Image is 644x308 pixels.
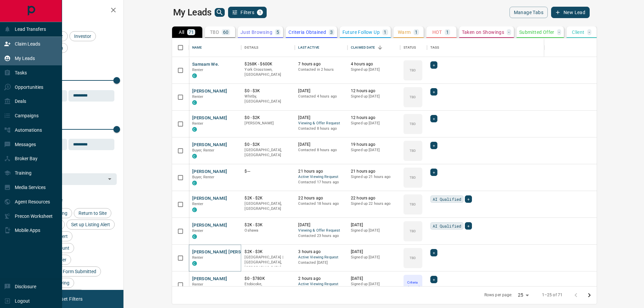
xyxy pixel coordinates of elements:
[245,67,291,77] p: York Crosstown, [GEOGRAPHIC_DATA]
[351,94,397,99] p: Signed up [DATE]
[298,67,344,72] p: Contacted in 2 hours
[583,289,596,302] button: Go to next page
[192,276,227,282] button: [PERSON_NAME]
[245,249,291,255] p: $2K - $3K
[347,38,400,57] div: Claimed Date
[228,7,267,18] button: Filters1
[465,195,472,203] div: +
[433,276,435,283] span: +
[192,261,197,266] div: condos.ca
[192,61,219,68] button: Samsam We.
[298,38,319,57] div: Last Active
[192,195,227,202] button: [PERSON_NAME]
[298,195,344,201] p: 22 hours ago
[192,202,204,206] span: Renter
[430,88,437,96] div: +
[404,38,416,57] div: Status
[298,282,344,287] span: Active Viewing Request
[245,147,291,158] p: [GEOGRAPHIC_DATA], [GEOGRAPHIC_DATA]
[245,61,291,67] p: $268K - $600K
[245,94,291,104] p: Whitby, [GEOGRAPHIC_DATA]
[192,181,197,185] div: condos.ca
[210,30,219,35] p: TBD
[508,30,509,35] p: -
[298,180,344,185] p: Contacted 17 hours ago
[245,282,291,292] p: West End, East End, Toronto
[351,174,397,180] p: Signed up 21 hours ago
[330,30,333,35] p: 3
[430,115,437,122] div: +
[192,222,227,229] button: [PERSON_NAME]
[192,127,197,132] div: condos.ca
[192,115,227,121] button: [PERSON_NAME]
[192,73,197,78] div: condos.ca
[72,34,94,39] span: Investor
[223,30,229,35] p: 60
[192,234,197,239] div: condos.ca
[245,121,291,126] p: [PERSON_NAME]
[433,223,462,229] span: AI Qualified
[410,175,416,180] p: TBD
[384,30,386,35] p: 1
[515,290,531,300] div: 25
[430,61,437,69] div: +
[192,148,215,152] span: Buyer, Renter
[462,30,504,35] p: Taken on Showings
[105,174,114,184] button: Open
[351,255,397,260] p: Signed up [DATE]
[245,195,291,201] p: $2K - $2K
[298,174,344,180] span: Active Viewing Request
[192,38,202,57] div: Name
[433,62,435,68] span: +
[74,208,111,218] div: Return to Site
[404,280,422,290] p: Criteria Obtained
[192,249,264,255] button: [PERSON_NAME] [PERSON_NAME]
[241,38,295,57] div: Details
[258,10,262,15] span: 1
[245,38,258,57] div: Details
[192,95,204,99] span: Renter
[433,169,435,176] span: +
[295,38,347,57] div: Last Active
[432,30,442,35] p: HOT
[298,142,344,147] p: [DATE]
[298,222,344,228] p: [DATE]
[351,249,397,255] p: [DATE]
[519,30,554,35] p: Submitted Offer
[298,61,344,67] p: 7 hours ago
[298,115,344,121] p: [DATE]
[465,222,472,230] div: +
[467,223,470,229] span: +
[351,61,397,67] p: 4 hours ago
[192,121,204,126] span: Renter
[427,38,637,57] div: Tags
[51,293,87,305] button: Reset Filters
[542,292,562,298] p: 1–25 of 71
[173,7,212,18] h1: My Leads
[551,7,590,18] button: New Lead
[69,222,112,227] span: Set up Listing Alert
[192,207,197,212] div: condos.ca
[430,142,437,149] div: +
[410,68,416,73] p: TBD
[351,169,397,174] p: 21 hours ago
[400,38,427,57] div: Status
[192,100,197,105] div: condos.ca
[298,228,344,234] span: Viewing & Offer Request
[572,30,584,35] p: Client
[192,282,204,287] span: Renter
[351,276,397,282] p: [DATE]
[240,30,272,35] p: Just Browsing
[351,228,397,233] p: Signed up [DATE]
[192,229,204,233] span: Renter
[410,148,416,153] p: TBD
[433,196,462,202] span: AI Qualified
[192,255,204,260] span: Renter
[430,38,439,57] div: Tags
[298,147,344,153] p: Contacted 8 hours ago
[430,169,437,176] div: +
[298,169,344,174] p: 21 hours ago
[430,249,437,256] div: +
[298,260,344,265] p: Contacted [DATE]
[76,210,109,216] span: Return to Site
